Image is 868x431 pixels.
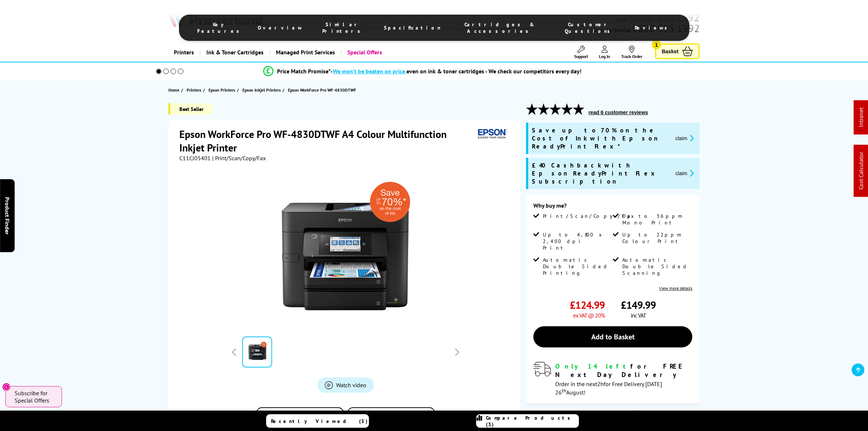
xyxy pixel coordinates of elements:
span: Similar Printers [318,21,370,34]
a: View more details [659,285,692,291]
span: Customer Questions [558,21,620,34]
button: Add to Compare [256,407,344,428]
a: Compare Products (3) [476,414,579,428]
span: Printers [187,86,201,94]
span: Home [168,86,179,94]
button: read 6 customer reviews [586,109,650,116]
span: inc VAT [631,312,646,319]
span: Compare Products (3) [486,415,579,428]
span: Automatic Double Sided Printing [543,257,611,276]
span: Overview [258,24,303,31]
span: Ink & Toner Cartridges [206,43,264,62]
div: Why buy me? [533,202,692,213]
a: Special Offers [340,43,388,62]
sup: th [562,387,566,394]
a: Log In [599,46,610,59]
span: Epson WorkForce Pro WF-4830DTWF [288,87,356,93]
span: Subscribe for Special Offers [15,389,55,404]
a: Product_All_Videos [318,377,374,393]
span: Up to 22ppm Colour Print [622,231,691,245]
span: Up to 4,800 x 2,400 dpi Print [543,231,611,251]
span: Automatic Double Sided Scanning [622,257,691,276]
img: Epson WorkForce Pro WF-4830DTWF [274,176,417,319]
span: Print/Scan/Copy/Fax [543,213,637,219]
div: - even on ink & toner cartridges - We check our competitors every day! [331,68,581,75]
h1: Epson WorkForce Pro WF-4830DTWF A4 Colour Multifunction Inkjet Printer [179,127,475,154]
div: Ink Cartridge Costs [526,410,700,417]
span: We won’t be beaten on price, [333,68,406,75]
span: Specification [384,24,441,31]
a: Home [168,86,181,94]
a: Epson Inkjet Printers [242,86,283,94]
sup: Cost per page [635,410,641,416]
span: Price Match Promise* [277,68,331,75]
span: Watch video [336,381,366,389]
span: Epson Printers [209,86,235,94]
div: modal_delivery [533,362,692,396]
span: C11CJ05401 [179,154,211,162]
span: 1 [652,40,661,49]
span: Save up to 70% on the Cost of Ink with Epson ReadyPrint Flex* [532,126,669,150]
span: Product Finder [4,197,11,234]
span: Key Features [197,21,243,34]
a: Recently Viewed (5) [266,414,369,428]
span: Support [574,54,588,59]
button: Close [2,383,11,391]
span: Only 14 left [555,362,630,370]
a: Add to Basket [533,326,692,347]
img: Epson [475,127,509,141]
span: £124.99 [570,298,605,312]
a: Printers [187,86,203,94]
span: Recently Viewed (5) [271,418,368,424]
button: promo-description [673,169,696,177]
div: for FREE Next Day Delivery [555,362,692,379]
span: Up to 36ppm Mono Print [622,213,691,226]
a: Managed Print Services [269,43,340,62]
a: Support [574,46,588,59]
a: Track Order [621,46,642,59]
a: Epson Printers [209,86,237,94]
span: Cartridges & Accessories [455,21,544,34]
a: Cost Calculator [857,152,865,190]
span: Epson Inkjet Printers [242,86,281,94]
a: Intranet [857,108,865,127]
span: | Print/Scan/Copy/Fax [212,154,266,162]
span: ex VAT @ 20% [573,312,605,319]
span: Reviews [635,24,671,31]
span: 2h [597,380,604,388]
button: In the Box [347,407,435,428]
a: Basket 1 [655,43,700,59]
span: Log In [599,54,610,59]
li: modal_Promise [146,65,699,78]
span: Order in the next for Free Delivery [DATE] 26 August! [555,380,662,396]
span: Basket [662,46,678,56]
span: £149.99 [621,298,656,312]
span: Best Seller [168,103,213,115]
span: £40 Cashback with Epson ReadyPrint Flex Subscription [532,161,669,185]
a: Ink & Toner Cartridges [199,43,269,62]
button: promo-description [673,134,696,142]
a: Printers [168,43,199,62]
